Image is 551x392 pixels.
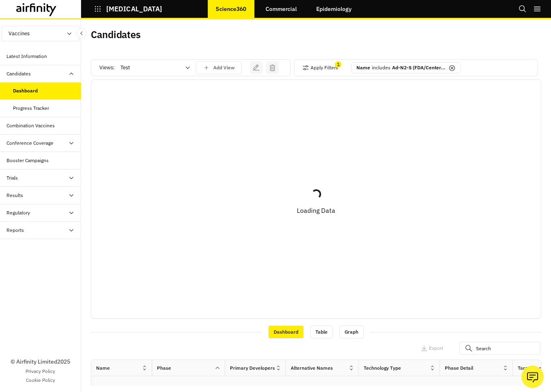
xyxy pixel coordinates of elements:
p: © Airfinity Limited 2025 [11,358,70,366]
div: Dashboard [268,326,304,338]
p: Name [356,64,370,71]
button: Ask our analysts [521,366,544,388]
button: save changes [196,61,242,74]
div: Trials [6,174,18,182]
div: Alternative Names [291,364,333,372]
div: Graph [339,326,364,338]
div: Phase [157,364,171,372]
button: Vaccines [2,26,79,41]
p: Science360 [216,6,246,12]
div: Views: [99,61,242,74]
p: Ad-N2-S (FDA/Center... [392,64,446,71]
h2: Candidates [91,29,141,41]
div: Name [96,364,110,372]
a: Privacy Policy [26,368,55,375]
button: save changes [250,61,263,74]
div: Results [6,192,23,199]
div: Technology Type [364,364,401,372]
button: Export [421,342,443,355]
div: Progress Tracker [13,105,49,112]
div: Candidates [6,70,31,77]
p: Loading Data [297,206,335,215]
p: Export [429,345,443,351]
a: Cookie Policy [26,377,55,384]
div: Phase Detail [445,364,473,372]
div: Combination Vaccines [6,122,55,129]
button: Close Sidebar [76,28,87,39]
p: includes [372,64,390,71]
button: save changes [266,61,279,74]
div: Primary Developers [230,364,275,372]
button: Search [519,2,527,16]
div: Table [310,326,333,338]
p: [MEDICAL_DATA] [106,5,162,13]
div: Reports [6,227,24,234]
div: Booster Campaigns [6,157,49,164]
input: Search [459,342,540,355]
div: Conference Coverage [6,139,54,147]
p: Add View [213,65,235,71]
div: Regulatory [6,209,30,216]
div: Dashboard [13,87,38,94]
button: Apply Filters [302,61,338,74]
div: Latest Information [6,53,47,60]
button: [MEDICAL_DATA] [94,2,162,16]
